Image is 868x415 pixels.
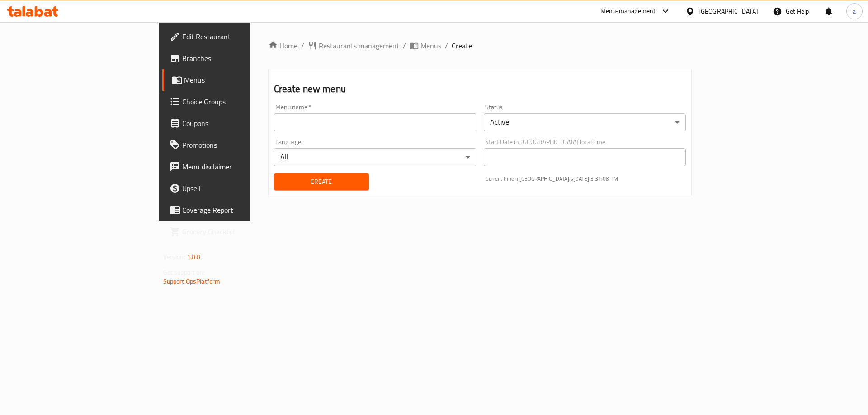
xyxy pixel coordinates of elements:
span: 1.0.0 [187,251,201,263]
span: Menu disclaimer [182,161,297,172]
li: / [403,40,406,51]
span: Create [281,176,362,187]
a: Menus [410,40,441,51]
nav: breadcrumb [269,40,692,51]
a: Edit Restaurant [162,26,304,47]
a: Menu disclaimer [162,156,304,177]
button: Create [274,173,369,190]
div: [GEOGRAPHIC_DATA] [698,6,758,16]
div: Active [484,113,686,131]
span: Edit Restaurant [182,31,297,42]
div: Menu-management [600,6,656,17]
span: Get support on: [163,266,205,278]
span: a [853,6,856,16]
span: Create [452,40,472,51]
span: Restaurants management [319,40,399,51]
div: All [274,148,476,166]
a: Menus [162,69,304,91]
span: Menus [420,40,441,51]
a: Coverage Report [162,199,304,221]
p: Current time in [GEOGRAPHIC_DATA] is [DATE] 3:31:08 PM [486,175,686,183]
a: Coupons [162,112,304,134]
span: Coupons [182,118,297,129]
a: Upsell [162,177,304,199]
span: Coverage Report [182,205,297,215]
li: / [445,40,448,51]
a: Branches [162,47,304,69]
span: Version: [163,251,185,263]
span: Upsell [182,183,297,194]
span: Promotions [182,140,297,150]
input: Please enter Menu name [274,113,476,131]
span: Branches [182,53,297,64]
a: Promotions [162,134,304,156]
a: Grocery Checklist [162,221,304,242]
span: Grocery Checklist [182,226,297,237]
span: Choice Groups [182,96,297,107]
h2: Create new menu [274,82,686,96]
a: Choice Groups [162,91,304,112]
span: Menus [184,75,297,85]
a: Support.OpsPlatform [163,275,221,287]
a: Restaurants management [308,40,399,51]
